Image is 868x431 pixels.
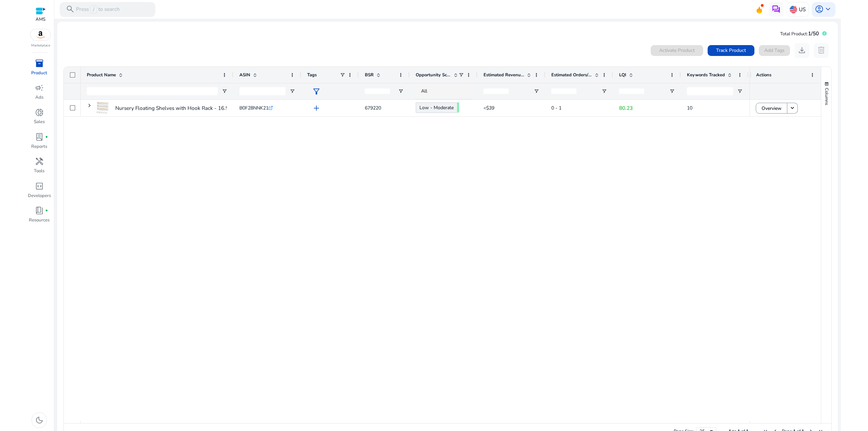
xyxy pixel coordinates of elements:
button: Track Product [708,45,754,56]
input: ASIN Filter Input [239,87,285,95]
span: <$39 [484,105,494,111]
input: Product Name Filter Input [87,87,218,95]
a: inventory_2Product [27,58,51,82]
img: 41FYT-qJozL._AC_US100_.jpg [96,102,108,114]
span: ASIN [239,72,250,78]
span: donut_small [35,108,44,117]
span: dark_mode [35,416,44,425]
span: 59.40 [457,102,459,113]
span: Total Product: [780,31,808,37]
span: Keywords Tracked [687,72,725,78]
span: download [797,46,806,55]
mat-icon: keyboard_arrow_down [789,105,796,112]
span: book_4 [35,206,44,215]
button: Open Filter Menu [290,89,295,94]
span: 679220 [365,105,381,111]
button: Overview [756,103,787,114]
span: Opportunity Score [416,72,451,78]
a: Low - Moderate [416,102,457,113]
p: Developers [28,193,51,199]
button: Open Filter Menu [601,89,607,94]
p: AMS [36,16,46,23]
button: Open Filter Menu [222,89,227,94]
span: lab_profile [35,133,44,141]
span: BSR [365,72,374,78]
a: lab_profilefiber_manual_recordReports [27,131,51,156]
img: amazon.svg [31,29,51,40]
button: Open Filter Menu [534,89,539,94]
p: US [799,3,806,15]
span: Product Name [87,72,116,78]
span: campaign [35,83,44,92]
span: filter_alt [312,87,321,96]
span: LQI [619,72,626,78]
span: fiber_manual_record [45,136,48,139]
span: 10 [687,105,692,111]
a: code_blocksDevelopers [27,180,51,204]
p: Sales [34,119,45,125]
p: Nursery Floating Shelves with Hook Rack - 16.5 inch, Set of 4... [115,101,264,115]
span: 0 - 1 [551,105,561,111]
span: Estimated Orders/Day [551,72,592,78]
p: Press to search [76,5,120,14]
span: / [90,5,97,14]
span: Overview [762,101,782,115]
a: book_4fiber_manual_recordResources [27,205,51,229]
span: Columns [824,88,830,105]
p: Marketplace [31,43,50,48]
a: campaignAds [27,82,51,106]
p: Ads [35,94,43,101]
button: Open Filter Menu [737,89,743,94]
span: keyboard_arrow_down [824,5,832,14]
button: Open Filter Menu [398,89,403,94]
span: add [312,104,321,113]
p: Product [31,70,47,77]
button: Open Filter Menu [669,89,675,94]
p: Tools [34,168,44,175]
a: donut_smallSales [27,106,51,131]
span: code_blocks [35,182,44,191]
span: account_circle [815,5,824,14]
span: Estimated Revenue/Day [484,72,524,78]
p: 80.23 [619,101,675,115]
span: fiber_manual_record [45,209,48,212]
span: Track Product [716,47,746,54]
a: handymanTools [27,156,51,180]
span: Tags [307,72,317,78]
p: Resources [29,217,50,224]
span: handyman [35,157,44,166]
input: Keywords Tracked Filter Input [687,87,733,95]
button: download [794,43,809,58]
span: All [421,88,427,94]
span: B0F28NNK21 [239,105,269,111]
span: 1/50 [808,30,819,37]
span: search [66,5,75,14]
p: Reports [31,143,47,150]
span: inventory_2 [35,59,44,68]
img: us.svg [790,6,797,13]
span: Actions [756,72,771,78]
